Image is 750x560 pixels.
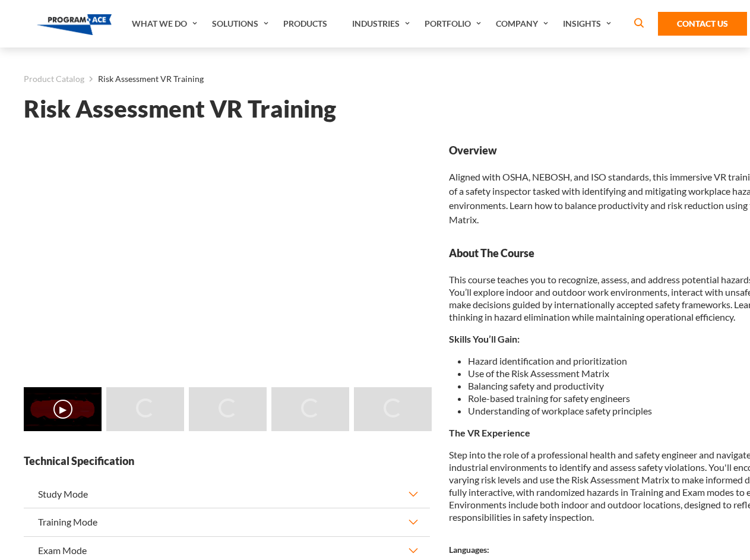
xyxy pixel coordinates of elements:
[24,508,430,536] button: Training Mode
[24,387,102,431] img: Risk Assessment VR Training - Video 0
[24,454,430,469] strong: Technical Specification
[37,14,112,35] img: Program-Ace
[24,71,84,87] a: Product Catalog
[658,12,747,36] a: Contact Us
[24,480,430,508] button: Study Mode
[449,545,489,555] strong: Languages:
[84,71,204,87] li: Risk Assessment VR Training
[53,400,72,419] button: ▶
[24,143,430,372] iframe: Risk Assessment VR Training - Video 0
